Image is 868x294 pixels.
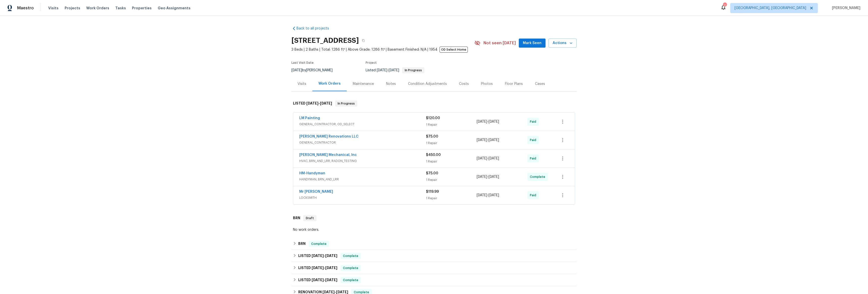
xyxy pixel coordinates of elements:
[291,38,359,43] h2: [STREET_ADDRESS]
[426,159,477,164] div: 1 Repair
[408,81,447,86] div: Condition Adjustments
[735,6,806,11] span: [GEOGRAPHIC_DATA], [GEOGRAPHIC_DATA]
[299,122,426,127] span: GENERAL_CONTRACTOR, OD_SELECT
[309,241,329,246] span: Complete
[291,95,577,112] div: LISTED [DATE]-[DATE]In Progress
[291,47,474,52] span: 3 Beds | 2 Baths | Total: 1286 ft² | Above Grade: 1286 ft² | Basement Finished: N/A | 1954
[299,158,426,164] span: HVAC, BRN_AND_LRR, RADON_TESTING
[477,175,487,179] span: [DATE]
[293,227,575,232] div: No work orders.
[293,215,300,221] h6: BRN
[291,262,577,274] div: LISTED [DATE]-[DATE]Complete
[341,266,360,271] span: Complete
[366,61,377,64] span: Project
[386,81,396,86] div: Notes
[298,277,337,283] h6: LISTED
[325,266,337,270] span: [DATE]
[440,47,468,53] span: OD Select Home
[523,40,541,46] span: Mark Seen
[291,250,577,262] div: LISTED [DATE]-[DATE]Complete
[17,6,34,11] span: Maestro
[291,238,577,250] div: BRN Complete
[553,40,573,46] span: Actions
[115,6,126,10] span: Tasks
[530,174,547,179] span: Complete
[299,172,325,175] a: HM-Handyman
[477,119,499,124] span: -
[366,69,424,72] span: Listed
[299,195,426,200] span: LOCKSMITH
[298,265,337,271] h6: LISTED
[299,116,320,120] a: LM Painting
[325,278,337,282] span: [DATE]
[505,81,523,86] div: Floor Plans
[530,138,538,143] span: Paid
[477,193,487,197] span: [DATE]
[336,101,357,106] span: In Progress
[403,69,424,72] span: In Progress
[483,41,516,46] span: Not seen [DATE]
[477,157,487,160] span: [DATE]
[306,102,332,105] span: -
[299,153,357,157] a: [PERSON_NAME] Mechanical, Inc
[325,254,337,257] span: [DATE]
[353,81,374,86] div: Maintenance
[426,135,438,138] span: $75.00
[489,120,499,123] span: [DATE]
[459,81,469,86] div: Costs
[530,156,538,161] span: Paid
[291,26,340,31] a: Back to all projects
[291,61,314,64] span: Last Visit Date
[306,102,318,105] span: [DATE]
[359,36,368,45] button: Copy Address
[723,3,726,8] div: 7
[341,278,360,283] span: Complete
[299,135,359,138] a: [PERSON_NAME] Renovations LLC
[312,266,337,270] span: -
[322,290,348,294] span: -
[389,69,399,72] span: [DATE]
[489,193,499,197] span: [DATE]
[489,175,499,179] span: [DATE]
[530,119,538,124] span: Paid
[489,138,499,142] span: [DATE]
[312,278,324,282] span: [DATE]
[519,39,546,48] button: Mark Seen
[299,140,426,145] span: GENERAL_CONTRACTOR
[304,216,316,221] span: Draft
[377,69,387,72] span: [DATE]
[426,122,477,127] div: 1 Repair
[318,81,341,86] div: Work Orders
[426,190,439,193] span: $119.99
[312,254,337,257] span: -
[291,274,577,286] div: LISTED [DATE]-[DATE]Complete
[535,81,545,86] div: Cases
[477,156,499,161] span: -
[48,6,59,11] span: Visits
[341,253,360,258] span: Complete
[426,116,440,120] span: $120.00
[489,157,499,160] span: [DATE]
[297,81,306,86] div: Visits
[377,69,399,72] span: -
[299,190,333,193] a: Mr [PERSON_NAME]
[312,266,324,270] span: [DATE]
[477,120,487,123] span: [DATE]
[158,6,191,11] span: Geo Assignments
[426,141,477,146] div: 1 Repair
[530,193,538,198] span: Paid
[830,6,860,11] span: [PERSON_NAME]
[426,177,477,182] div: 1 Repair
[426,172,438,175] span: $75.00
[298,253,337,259] h6: LISTED
[293,101,332,107] h6: LISTED
[336,290,348,294] span: [DATE]
[549,39,577,48] button: Actions
[426,153,441,157] span: $450.00
[477,174,499,179] span: -
[481,81,493,86] div: Photos
[299,177,426,182] span: HANDYMAN, BRN_AND_LRR
[291,69,302,72] span: [DATE]
[291,210,577,226] div: BRN Draft
[322,290,335,294] span: [DATE]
